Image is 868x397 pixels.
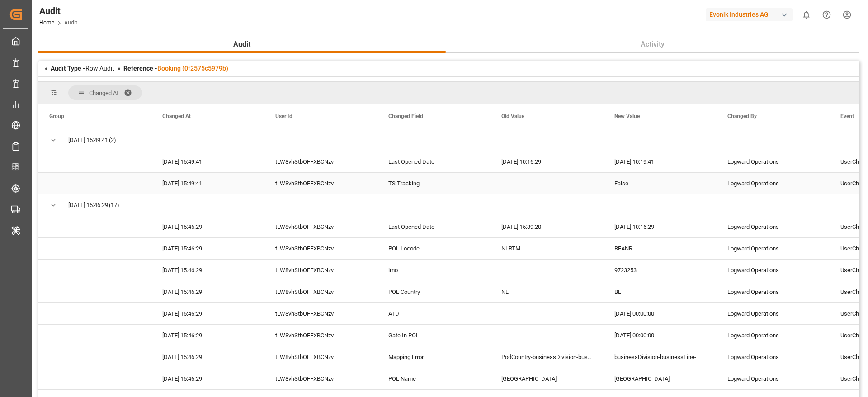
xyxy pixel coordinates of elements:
span: Event [840,113,854,119]
div: TS Tracking [377,173,491,194]
div: Logward Operations [717,281,830,302]
button: Audit [38,36,446,53]
div: [DATE] 15:49:41 [151,173,264,194]
div: tLW8vhStbOFFXBCNzv [264,238,377,259]
div: imo [377,260,491,281]
button: Activity [446,36,860,53]
div: Logward Operations [717,216,830,237]
div: NLRTM [491,238,604,259]
div: [DATE] 10:19:41 [604,151,717,172]
div: False [604,173,717,194]
div: [DATE] 10:16:29 [604,216,717,237]
div: PodCountry-businessDivision-businessLine- [491,346,604,368]
div: tLW8vhStbOFFXBCNzv [264,281,377,302]
div: tLW8vhStbOFFXBCNzv [264,346,377,368]
div: [DATE] 15:39:20 [491,216,604,237]
a: Booking (0f2575c5979b) [157,65,228,72]
button: show 0 new notifications [796,5,816,25]
div: Last Opened Date [377,216,491,237]
span: New Value [614,113,640,119]
span: Group [49,113,64,119]
div: [DATE] 15:46:29 [151,281,264,302]
div: [DATE] 15:46:29 [151,325,264,346]
div: POL Name [377,368,491,389]
div: [DATE] 15:46:29 [151,303,264,324]
div: Logward Operations [717,173,830,194]
span: Changed Field [388,113,423,119]
div: [DATE] 15:49:41 [151,151,264,172]
div: tLW8vhStbOFFXBCNzv [264,303,377,324]
div: tLW8vhStbOFFXBCNzv [264,151,377,172]
span: [DATE] 15:46:29 [68,195,108,216]
span: Audit Type - [51,65,85,72]
div: Gate In POL [377,325,491,346]
div: [GEOGRAPHIC_DATA] [491,368,604,389]
div: Logward Operations [717,346,830,368]
button: Evonik Industries AG [706,6,796,23]
div: Logward Operations [717,260,830,281]
span: (2) [109,130,116,151]
div: [DATE] 10:16:29 [491,151,604,172]
div: BEANR [604,238,717,259]
span: Changed At [89,90,118,96]
div: POL Country [377,281,491,302]
div: Row Audit [51,64,114,73]
div: [DATE] 15:46:29 [151,346,264,368]
div: Last Opened Date [377,151,491,172]
div: Audit [39,4,77,18]
div: Logward Operations [717,325,830,346]
div: BE [604,281,717,302]
div: 9723253 [604,260,717,281]
div: POL Locode [377,238,491,259]
div: Logward Operations [717,238,830,259]
span: Changed By [727,113,757,119]
span: Old Value [501,113,524,119]
div: tLW8vhStbOFFXBCNzv [264,173,377,194]
span: User Id [275,113,292,119]
div: businessDivision-businessLine- [604,346,717,368]
span: Audit [230,39,254,50]
div: [DATE] 15:46:29 [151,216,264,237]
span: Activity [637,39,668,50]
div: Mapping Error [377,346,491,368]
div: [GEOGRAPHIC_DATA] [604,368,717,389]
div: tLW8vhStbOFFXBCNzv [264,260,377,281]
div: [DATE] 00:00:00 [604,325,717,346]
div: ATD [377,303,491,324]
div: tLW8vhStbOFFXBCNzv [264,325,377,346]
div: Evonik Industries AG [706,8,793,21]
a: Home [39,19,54,26]
div: tLW8vhStbOFFXBCNzv [264,216,377,237]
div: Logward Operations [717,368,830,389]
div: Logward Operations [717,151,830,172]
div: [DATE] 15:46:29 [151,260,264,281]
span: (17) [109,195,119,216]
span: Reference - [123,65,228,72]
div: [DATE] 00:00:00 [604,303,717,324]
div: tLW8vhStbOFFXBCNzv [264,368,377,389]
div: [DATE] 15:46:29 [151,368,264,389]
span: [DATE] 15:49:41 [68,130,108,151]
button: Help Center [816,5,837,25]
div: [DATE] 15:46:29 [151,238,264,259]
span: Changed At [162,113,191,119]
div: NL [491,281,604,302]
div: Logward Operations [717,303,830,324]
